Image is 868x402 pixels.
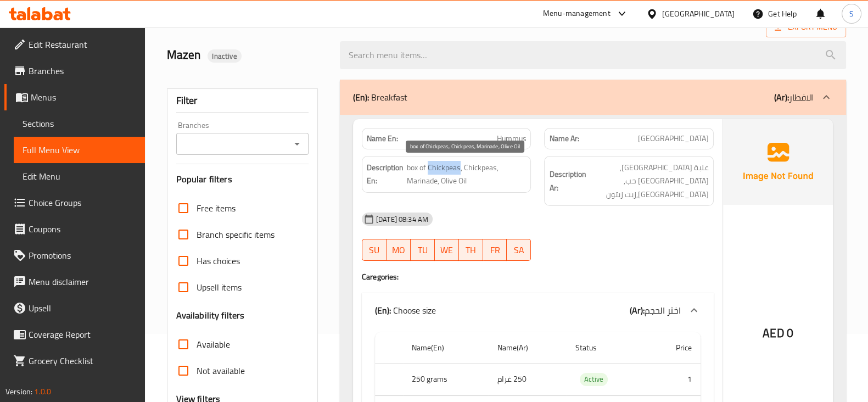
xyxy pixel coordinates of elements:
span: Coverage Report [29,328,136,341]
strong: Name En: [367,133,398,144]
span: علبة [GEOGRAPHIC_DATA],[GEOGRAPHIC_DATA] حب,[GEOGRAPHIC_DATA],زيت زيتون [588,161,709,202]
span: TH [463,242,479,258]
button: SU [362,239,387,261]
span: Upsell [29,302,136,315]
td: 1 [647,363,701,395]
a: Upsell [4,295,145,321]
div: Menu-management [543,7,611,20]
span: 1.0.0 [34,384,51,399]
span: Grocery Checklist [29,354,136,367]
th: Status [567,332,647,364]
button: TH [459,239,483,261]
a: Coverage Report [4,321,145,348]
b: (En): [353,89,369,105]
p: الافطار [774,91,813,104]
span: S [849,8,854,20]
div: Filter [176,89,309,113]
th: Price [647,332,701,364]
div: Inactive [208,49,241,63]
span: WE [439,242,455,258]
span: Menu disclaimer [29,275,136,288]
td: 250 غرام [489,363,566,395]
h3: Popular filters [176,173,309,186]
p: Choose size [375,304,436,317]
a: Menu disclaimer [4,269,145,295]
button: SA [507,239,531,261]
a: Coupons [4,216,145,242]
span: Choice Groups [29,196,136,209]
p: Breakfast [353,91,407,104]
div: [GEOGRAPHIC_DATA] [662,8,735,20]
b: (Ar): [774,89,789,105]
span: box of Chickpeas, Chickpeas, Marinade, Olive Oil [407,161,526,188]
span: Branches [29,64,136,77]
div: (En): Choose size(Ar):اختر الحجم [362,293,714,328]
a: Edit Menu [14,163,145,189]
h2: Mazen [167,47,327,63]
button: FR [483,239,507,261]
strong: Name Ar: [549,133,579,144]
span: AED [763,322,784,344]
strong: Description Ar: [549,168,586,194]
button: WE [435,239,459,261]
span: Sections [23,117,136,130]
h3: Availability filters [176,309,245,322]
div: (En): Breakfast(Ar):الافطار [340,80,846,115]
b: (En): [375,302,391,319]
span: FR [488,242,503,258]
a: Edit Restaurant [4,31,145,58]
th: 250 grams [403,363,489,395]
h4: Caregories: [362,271,714,282]
img: Ae5nvW7+0k+MAAAAAElFTkSuQmCC [723,119,833,205]
span: Upsell items [197,281,242,294]
a: Promotions [4,242,145,269]
button: MO [387,239,411,261]
th: Name(En) [403,332,489,364]
span: Coupons [29,222,136,236]
strong: Description En: [367,161,405,188]
a: Menus [4,84,145,110]
span: Has choices [197,254,240,267]
span: Available [197,338,230,351]
span: TU [415,242,430,258]
span: Edit Restaurant [29,38,136,51]
span: Menus [31,91,136,104]
input: search [340,41,846,69]
a: Grocery Checklist [4,348,145,374]
span: 0 [787,322,793,344]
span: Branch specific items [197,228,275,241]
span: MO [391,242,406,258]
span: SU [367,242,382,258]
a: Full Menu View [14,137,145,163]
span: [DATE] 08:34 AM [372,214,433,225]
span: Active [580,373,608,386]
b: (Ar): [630,302,645,319]
a: Sections [14,110,145,137]
span: Promotions [29,249,136,262]
span: Export Menu [775,20,837,34]
span: Not available [197,364,245,377]
span: SA [511,242,527,258]
span: [GEOGRAPHIC_DATA] [638,133,709,144]
span: Edit Menu [23,170,136,183]
a: Choice Groups [4,189,145,216]
button: TU [411,239,435,261]
span: Inactive [208,51,241,62]
span: اختر الحجم [645,302,681,319]
button: Open [289,136,305,152]
span: Full Menu View [23,143,136,157]
span: Version: [5,384,32,399]
a: Branches [4,58,145,84]
span: Free items [197,202,236,215]
span: Hummus [496,133,526,144]
th: Name(Ar) [489,332,566,364]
